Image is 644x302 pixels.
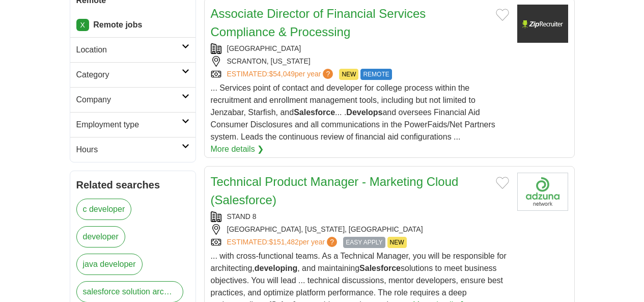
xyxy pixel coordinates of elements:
[227,69,335,80] a: ESTIMATED:$54,049per year?
[387,237,407,248] span: NEW
[227,237,340,248] a: ESTIMATED:$151,482per year?
[343,237,385,248] span: EASY APPLY
[211,175,459,207] a: Technical Product Manager - Marketing Cloud (Salesforce)
[76,199,132,220] a: c developer
[93,20,142,29] strong: Remote jobs
[339,69,358,80] span: NEW
[76,119,182,131] h2: Employment type
[294,108,335,117] strong: Salesforce
[517,5,568,43] img: Company logo
[359,264,401,272] strong: Salesforce
[76,69,182,81] h2: Category
[211,143,264,155] a: More details ❯
[76,177,189,193] h2: Related searches
[360,69,391,80] span: REMOTE
[70,137,195,162] a: Hours
[76,44,182,56] h2: Location
[211,224,509,235] div: [GEOGRAPHIC_DATA], [US_STATE], [GEOGRAPHIC_DATA]
[76,254,143,275] a: java developer
[76,94,182,106] h2: Company
[327,237,337,247] span: ?
[346,108,382,117] strong: Develops
[496,177,509,189] button: Add to favorite jobs
[255,264,297,272] strong: developing
[70,37,195,62] a: Location
[496,9,509,21] button: Add to favorite jobs
[269,238,298,246] span: $151,482
[269,70,295,78] span: $54,049
[211,56,509,67] div: SCRANTON, [US_STATE]
[211,43,509,54] div: [GEOGRAPHIC_DATA]
[76,144,182,156] h2: Hours
[76,226,125,248] a: developer
[70,62,195,87] a: Category
[70,87,195,112] a: Company
[211,84,495,141] span: ... Services point of contact and developer for college process within the recruitment and enroll...
[211,7,426,39] a: Associate Director of Financial Services Compliance & Processing
[70,112,195,137] a: Employment type
[227,212,257,221] a: STAND 8
[517,173,568,211] img: Stand 8 logo
[323,69,333,79] span: ?
[76,19,89,31] a: X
